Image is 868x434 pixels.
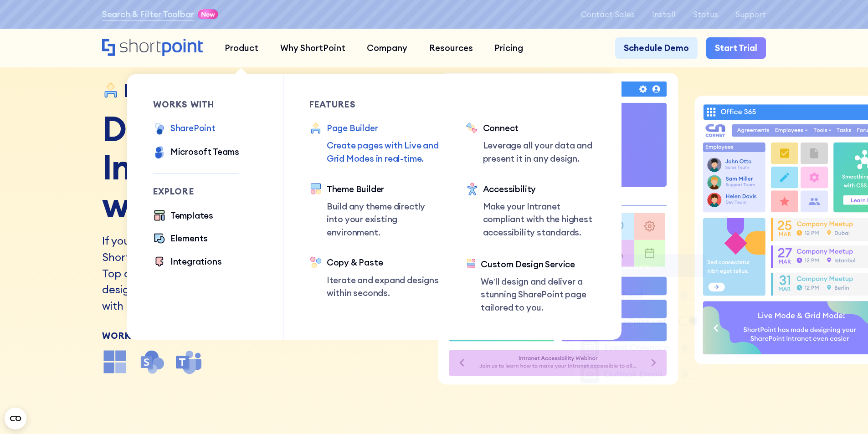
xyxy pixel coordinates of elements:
a: Install [652,10,676,19]
a: AccessibilityMake your Intranet compliant with the highest accessibility standards. [466,183,596,240]
a: Microsoft Teams [153,145,239,160]
div: Product [225,41,258,55]
a: Resources [418,37,484,59]
a: ConnectLeverage all your data and present it in any design. [466,122,596,165]
a: Elements [153,232,208,246]
a: Pricing [484,37,534,59]
a: Theme BuilderBuild any theme directly into your existing environment. [309,183,440,239]
a: Page BuilderCreate pages with Live and Grid Modes in real-time. [309,122,440,165]
p: Create pages with Live and Grid Modes in real-time. [327,139,440,165]
div: SharePoint [170,122,216,135]
div: Resources [429,41,473,55]
a: Copy & PasteIterate and expand designs within seconds. [309,256,440,299]
img: SharePoint icon [139,349,165,375]
a: Why ShortPoint [269,37,356,59]
div: Connect [483,122,596,135]
div: Accessibility [483,183,596,196]
button: Open CMP widget [5,408,26,429]
a: SharePoint [153,122,216,137]
div: Custom Design Service [481,258,596,271]
div: Page Builder [123,81,224,101]
a: Contact Sales [581,10,635,19]
a: Home [102,39,203,57]
a: Support [735,10,766,19]
a: Integrations [153,255,222,270]
div: Page Builder [327,122,440,135]
p: Iterate and expand designs within seconds. [327,274,440,300]
a: Schedule Demo [615,37,698,59]
p: Top companies are using ShortPoint's Live Mode to design, brand and build gorgeous Intranet websi... [102,266,371,314]
div: Theme Builder [327,183,440,196]
a: Custom Design ServiceWe’ll design and deliver a stunning SharePoint page tailored to you. [466,258,596,314]
div: Elements [170,232,208,245]
img: microsoft teams icon [176,349,202,375]
img: microsoft office icon [102,349,128,375]
div: Copy & Paste [327,256,440,269]
p: Leverage all your data and present it in any design. [483,139,596,165]
div: Features [309,100,440,109]
div: Templates [170,209,213,222]
p: We’ll design and deliver a stunning SharePoint page tailored to you. [481,275,596,314]
p: Make your Intranet compliant with the highest accessibility standards. [483,200,596,239]
a: Company [356,37,418,59]
h1: Design Stunning Intranet Websites with Page Builder [102,110,427,224]
div: Integrations [170,255,222,268]
a: Templates [153,209,213,224]
div: Why ShortPoint [280,41,345,55]
a: Product [214,37,269,59]
iframe: Chat Widget [822,390,868,434]
p: Build any theme directly into your existing environment. [327,200,440,239]
div: Works With: [102,332,427,340]
div: works with [153,100,240,109]
div: Company [367,41,407,55]
a: Search & Filter Toolbar [102,8,194,21]
a: Start Trial [706,37,766,59]
div: Microsoft Teams [170,145,239,158]
a: Status [693,10,718,19]
h2: If you're looking for a SharePoint Builder, start with ShortPoint! [102,233,371,265]
div: Explore [153,187,240,196]
div: Pricing [494,41,523,55]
